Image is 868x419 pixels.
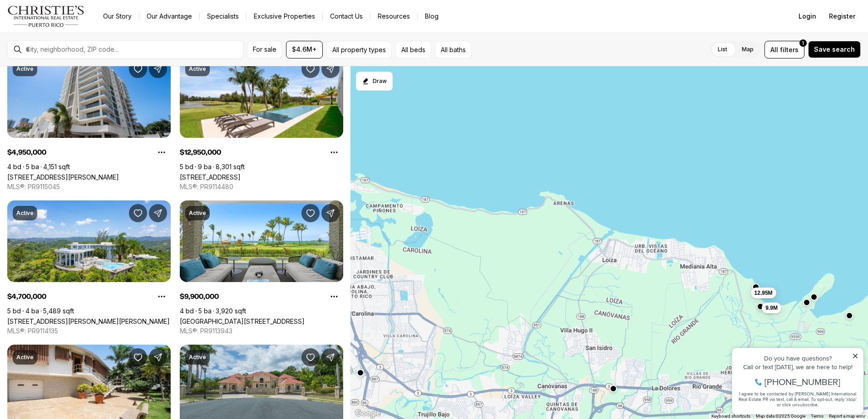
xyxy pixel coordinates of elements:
[808,41,861,58] button: Save search
[814,46,855,53] span: Save search
[824,7,861,25] button: Register
[96,10,139,23] a: Our Story
[325,143,343,161] button: Property options
[780,45,799,54] span: filters
[7,317,170,325] a: 7 LA ROCA STREET BEVERLY HILLS, GUAYNABO PR, 00965
[735,41,761,58] label: Map
[762,302,781,313] button: 9.9M
[153,143,171,161] button: Property options
[149,348,167,366] button: Share Property
[16,209,34,217] p: Active
[10,29,131,35] div: Call or text [DATE], we are here to help!
[11,56,129,73] span: I agree to be contacted by [PERSON_NAME] International Real Estate PR via text, call & email. To ...
[153,287,171,306] button: Property options
[129,348,147,366] button: Save Property: 20 AMAPOLA ST
[755,289,773,296] span: 12.95M
[180,317,305,325] a: Bahia Beach Resort OCEAN DRIVE #3102, RIO GRANDE PR, 00745
[323,10,370,23] button: Contact Us
[325,287,343,306] button: Property options
[180,173,241,181] a: 7000 Bahia Beach Bldv ATLANTIC DRIVE ESTATES #G8, RIO GRANDE PR, 00745
[301,60,320,78] button: Save Property: 7000 Bahia Beach Bldv ATLANTIC DRIVE ESTATES #G8
[765,304,778,311] span: 9.9M
[301,204,320,222] button: Save Property: Bahia Beach Resort OCEAN DRIVE #3102
[129,204,147,222] button: Save Property: 7 LA ROCA STREET BEVERLY HILLS
[189,65,206,73] p: Active
[326,41,392,58] button: All property types
[16,354,34,361] p: Active
[802,39,804,47] span: 1
[10,20,131,27] div: Do you have questions?
[247,10,322,23] a: Exclusive Properties
[149,60,167,78] button: Share Property
[7,173,119,181] a: 540 DE LA CONSTITUCION AVE #1202, SAN JUAN PR, 00901
[799,13,816,20] span: Login
[321,348,340,366] button: Share Property
[129,60,147,78] button: Save Property: 540 DE LA CONSTITUCION AVE #1202
[139,10,199,23] a: Our Advantage
[356,72,393,91] button: Start drawing
[370,10,417,23] a: Resources
[189,354,206,361] p: Active
[395,41,431,58] button: All beds
[292,46,317,53] span: $4.6M+
[149,204,167,222] button: Share Property
[764,41,804,58] button: Allfilters1
[286,41,323,58] button: $4.6M+
[200,10,246,23] a: Specialists
[253,46,276,53] span: For sale
[247,41,282,58] button: For sale
[829,13,855,20] span: Register
[321,204,340,222] button: Share Property
[435,41,472,58] button: All baths
[321,60,340,78] button: Share Property
[37,43,113,52] span: [PHONE_NUMBER]
[189,209,206,217] p: Active
[301,348,320,366] button: Save Property: 175 CALLE RUISEÑOR ST
[710,41,735,58] label: List
[7,5,85,27] img: logo
[770,45,778,54] span: All
[751,287,776,298] button: 12.95M
[16,65,34,73] p: Active
[418,10,446,23] a: Blog
[793,7,822,25] button: Login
